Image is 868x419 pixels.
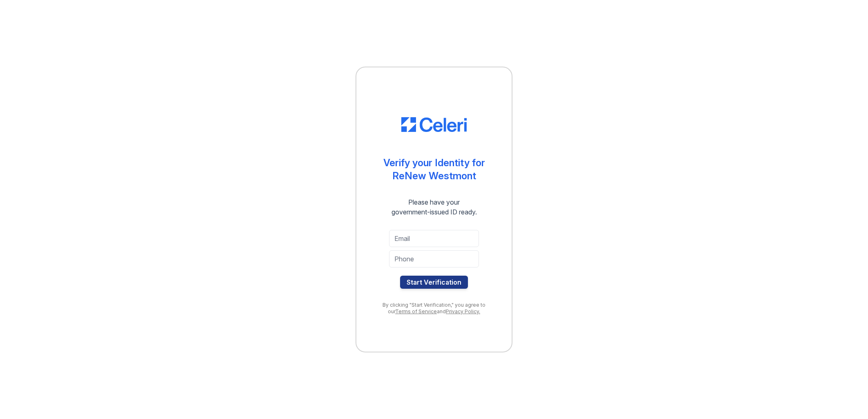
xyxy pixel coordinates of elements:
a: Privacy Policy. [446,308,480,314]
div: By clicking "Start Verification," you agree to our and [373,302,495,315]
a: Terms of Service [395,308,437,314]
div: Please have your government-issued ID ready. [377,197,492,217]
input: Email [389,230,479,247]
img: CE_Logo_Blue-a8612792a0a2168367f1c8372b55b34899dd931a85d93a1a3d3e32e68fde9ad4.png [401,117,467,132]
button: Start Verification [400,276,468,289]
div: Verify your Identity for ReNew Westmont [383,156,485,183]
input: Phone [389,250,479,267]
